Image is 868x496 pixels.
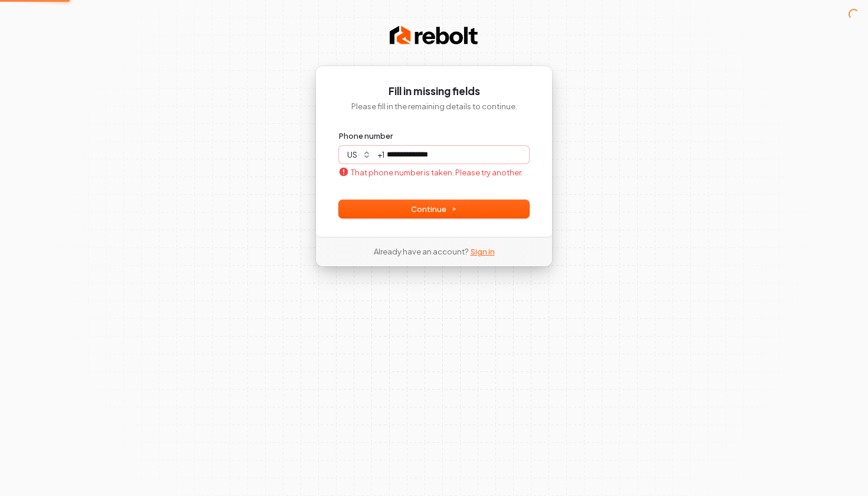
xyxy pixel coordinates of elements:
img: Rebolt Logo [390,24,478,47]
button: Continue [339,200,529,218]
p: Please fill in the remaining details to continue. [339,101,529,112]
p: That phone number is taken. Please try another. [339,167,523,178]
label: Phone number [339,130,393,141]
h1: Fill in missing fields [339,84,529,99]
span: Continue [411,204,457,214]
a: Sign in [471,246,495,257]
span: Already have an account? [374,246,468,257]
button: us [339,146,376,164]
